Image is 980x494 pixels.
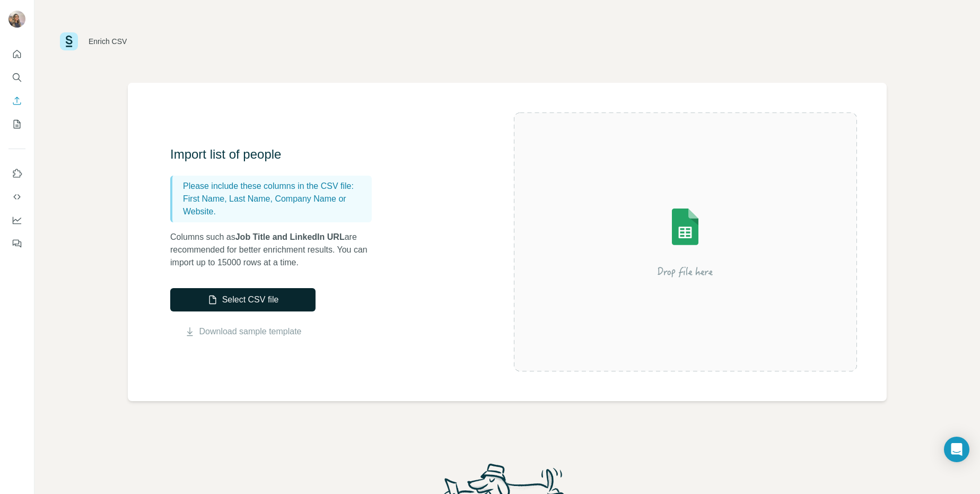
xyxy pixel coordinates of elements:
img: Avatar [8,11,25,28]
img: Surfe Illustration - Drop file here or select below [590,178,781,306]
button: Download sample template [170,325,316,338]
button: Use Surfe on LinkedIn [8,164,25,183]
button: Select CSV file [170,288,316,311]
button: Use Surfe API [8,187,25,206]
p: Please include these columns in the CSV file: [183,180,367,193]
img: Surfe Logo [60,32,78,50]
button: Quick start [8,45,25,64]
button: Enrich CSV [8,91,25,110]
button: Feedback [8,234,25,253]
a: Download sample template [199,325,302,338]
button: Search [8,68,25,87]
button: My lists [8,115,25,134]
div: Enrich CSV [89,36,127,47]
p: First Name, Last Name, Company Name or Website. [183,193,367,218]
span: Job Title and LinkedIn URL [235,232,345,241]
button: Dashboard [8,211,25,230]
h3: Import list of people [170,146,382,163]
p: Columns such as are recommended for better enrichment results. You can import up to 15000 rows at... [170,231,382,269]
div: Open Intercom Messenger [944,437,969,462]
